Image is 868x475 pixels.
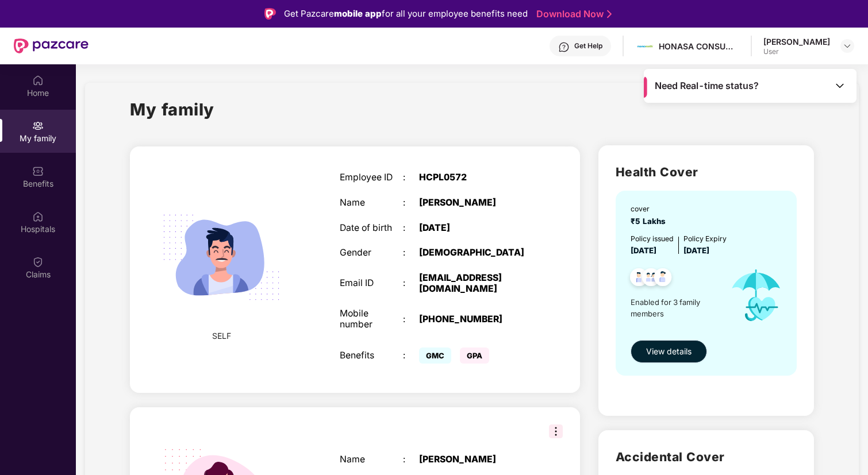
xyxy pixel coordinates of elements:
span: Need Real-time status? [655,80,759,92]
div: [PERSON_NAME] [419,454,530,465]
strong: mobile app [334,8,382,19]
a: Download Now [536,8,608,20]
div: User [763,47,830,56]
div: : [403,172,419,183]
img: svg+xml;base64,PHN2ZyBpZD0iSG9tZSIgeG1sbnM9Imh0dHA6Ly93d3cudzMub3JnLzIwMDAvc3ZnIiB3aWR0aD0iMjAiIG... [32,75,44,86]
div: [PERSON_NAME] [419,198,530,208]
img: svg+xml;base64,PHN2ZyBpZD0iSGVscC0zMngzMiIgeG1sbnM9Imh0dHA6Ly93d3cudzMub3JnLzIwMDAvc3ZnIiB3aWR0aD... [558,41,570,53]
img: Toggle Icon [834,80,846,91]
div: Mobile number [340,308,403,330]
span: [DATE] [631,246,656,255]
div: : [403,248,419,258]
div: Get Help [574,41,602,51]
h1: My family [130,96,214,122]
div: Employee ID [340,172,403,183]
div: Policy Expiry [683,233,727,244]
img: icon [720,257,792,334]
div: : [403,314,419,325]
span: View details [646,345,692,358]
img: svg+xml;base64,PHN2ZyBpZD0iRHJvcGRvd24tMzJ4MzIiIHhtbG5zPSJodHRwOi8vd3d3LnczLm9yZy8yMDAwL3N2ZyIgd2... [843,41,852,51]
img: Stroke [607,8,612,20]
div: Name [340,198,403,208]
img: Mamaearth%20Logo.jpg [637,38,654,55]
img: svg+xml;base64,PHN2ZyB4bWxucz0iaHR0cDovL3d3dy53My5vcmcvMjAwMC9zdmciIHdpZHRoPSI0OC45NDMiIGhlaWdodD... [625,265,653,293]
div: [PHONE_NUMBER] [419,314,530,325]
div: [DEMOGRAPHIC_DATA] [419,248,530,258]
div: : [403,350,419,361]
div: HONASA CONSUMER LIMITED [659,41,739,52]
div: Get Pazcare for all your employee benefits need [284,7,528,21]
div: : [403,198,419,208]
button: View details [631,340,707,363]
div: HCPL0572 [419,172,530,183]
div: : [403,223,419,234]
h2: Health Cover [616,163,797,181]
img: svg+xml;base64,PHN2ZyB4bWxucz0iaHR0cDovL3d3dy53My5vcmcvMjAwMC9zdmciIHdpZHRoPSI0OC45MTUiIGhlaWdodD... [637,265,665,293]
img: Logo [264,8,276,20]
div: Benefits [340,350,403,361]
div: Name [340,454,403,465]
img: svg+xml;base64,PHN2ZyB4bWxucz0iaHR0cDovL3d3dy53My5vcmcvMjAwMC9zdmciIHdpZHRoPSIyMjQiIGhlaWdodD0iMT... [149,185,294,330]
img: New Pazcare Logo [14,38,89,53]
span: GMC [419,347,451,364]
div: : [403,278,419,289]
span: ₹5 Lakhs [631,217,670,226]
img: svg+xml;base64,PHN2ZyB3aWR0aD0iMjAiIGhlaWdodD0iMjAiIHZpZXdCb3g9IjAgMCAyMCAyMCIgZmlsbD0ibm9uZSIgeG... [32,120,44,132]
span: GPA [460,347,489,364]
h2: Accidental Cover [616,447,797,466]
img: svg+xml;base64,PHN2ZyBpZD0iQ2xhaW0iIHhtbG5zPSJodHRwOi8vd3d3LnczLm9yZy8yMDAwL3N2ZyIgd2lkdGg9IjIwIi... [32,256,44,268]
img: svg+xml;base64,PHN2ZyB4bWxucz0iaHR0cDovL3d3dy53My5vcmcvMjAwMC9zdmciIHdpZHRoPSI0OC45NDMiIGhlaWdodD... [649,265,677,293]
div: [DATE] [419,223,530,234]
span: Enabled for 3 family members [631,296,720,320]
img: svg+xml;base64,PHN2ZyBpZD0iQmVuZWZpdHMiIHhtbG5zPSJodHRwOi8vd3d3LnczLm9yZy8yMDAwL3N2ZyIgd2lkdGg9Ij... [32,165,44,177]
div: [EMAIL_ADDRESS][DOMAIN_NAME] [419,273,530,294]
span: [DATE] [683,246,709,255]
img: svg+xml;base64,PHN2ZyBpZD0iSG9zcGl0YWxzIiB4bWxucz0iaHR0cDovL3d3dy53My5vcmcvMjAwMC9zdmciIHdpZHRoPS... [32,211,44,222]
div: Email ID [340,278,403,289]
div: : [403,454,419,465]
div: [PERSON_NAME] [763,36,830,47]
div: cover [631,203,670,214]
div: Policy issued [631,233,674,244]
span: SELF [212,330,231,342]
div: Gender [340,248,403,258]
img: svg+xml;base64,PHN2ZyB3aWR0aD0iMzIiIGhlaWdodD0iMzIiIHZpZXdCb3g9IjAgMCAzMiAzMiIgZmlsbD0ibm9uZSIgeG... [549,424,563,438]
div: Date of birth [340,223,403,234]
